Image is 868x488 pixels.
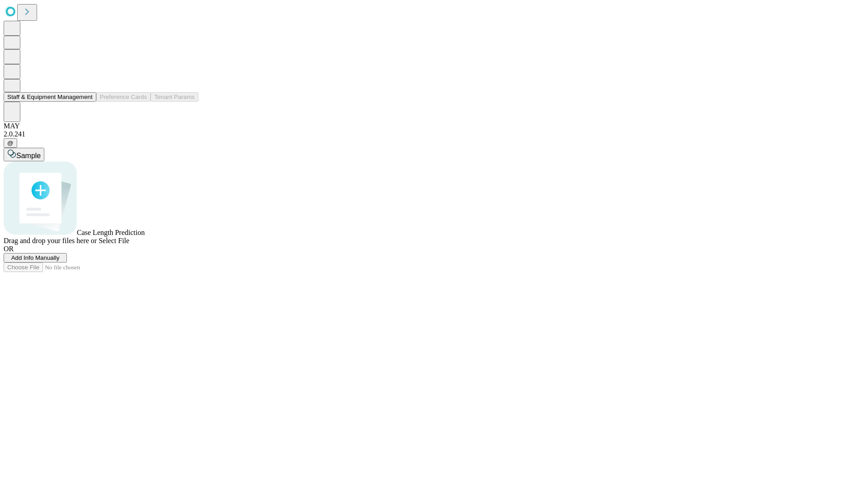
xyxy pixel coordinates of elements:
span: Sample [16,152,41,160]
span: @ [7,140,14,146]
div: 2.0.241 [4,130,864,138]
button: Sample [4,148,44,161]
button: @ [4,138,17,148]
button: Preference Cards [96,92,151,102]
button: Add Info Manually [4,253,67,263]
span: OR [4,245,14,253]
span: Drag and drop your files here or [4,237,97,244]
span: Case Length Prediction [77,229,145,236]
span: Select File [99,237,129,244]
span: Add Info Manually [11,254,60,261]
div: MAY [4,122,864,130]
button: Tenant Params [151,92,198,102]
button: Staff & Equipment Management [4,92,96,102]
